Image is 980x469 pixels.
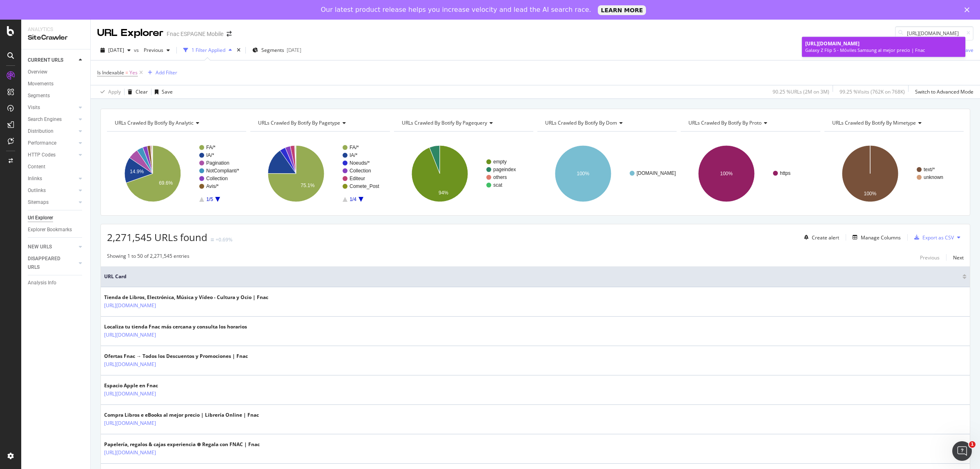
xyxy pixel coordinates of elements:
[969,441,976,448] span: 1
[812,234,839,241] div: Create alert
[28,127,76,136] a: Distribution
[28,115,76,124] a: Search Engines
[104,301,156,310] a: [URL][DOMAIN_NAME]
[130,169,144,174] text: 14.9%
[287,47,301,54] div: [DATE]
[543,116,669,130] h4: URLs Crawled By Botify By dom
[211,239,214,241] img: Equal
[688,119,762,126] span: URLs Crawled By Botify By proto
[920,254,940,261] div: Previous
[104,390,156,398] a: [URL][DOMAIN_NAME]
[840,88,905,95] div: 99.25 % Visits ( 762K on 768K )
[97,44,134,57] button: [DATE]
[249,44,305,57] button: Segments[DATE]
[107,230,207,244] span: 2,271,545 URLs found
[439,190,448,196] text: 94%
[129,67,138,78] span: Yes
[301,183,315,188] text: 75.1%
[28,68,85,76] a: Overview
[493,159,507,165] text: empty
[350,183,379,189] text: Comete_Post
[28,186,76,195] a: Outlinks
[28,163,45,171] div: Content
[258,119,340,126] span: URLs Crawled By Botify By pagetype
[28,80,53,88] div: Movements
[125,85,148,98] button: Clear
[28,92,50,100] div: Segments
[140,47,163,54] span: Previous
[256,116,382,130] h4: URLs Crawled By Botify By pagetype
[206,183,219,189] text: Avis/*
[394,138,533,209] svg: A chart.
[952,441,972,461] iframe: Intercom live chat
[28,279,56,287] div: Analysis Info
[156,69,177,76] div: Add Filter
[493,182,503,188] text: scat
[28,103,40,112] div: Visits
[28,56,76,65] a: CURRENT URLS
[801,231,839,244] button: Create alert
[28,214,85,222] a: Url Explorer
[28,151,76,159] a: HTTP Codes
[97,26,163,40] div: URL Explorer
[104,294,268,301] div: Tienda de Libros, Electrónica, Música y Vídeo - Cultura y Ocio | Fnac
[250,138,390,209] svg: A chart.
[28,139,76,147] a: Performance
[350,197,356,202] text: 1/4
[28,226,85,234] a: Explorer Bookmarks
[97,69,124,76] span: Is Indexable
[895,26,973,40] input: Find a URL
[598,5,646,15] a: LEARN MORE
[28,174,42,183] div: Inlinks
[104,441,260,448] div: Papelería, regalos & cajas experiencia ⊛ Regala con FNAC | Fnac
[720,171,733,176] text: 100%
[235,46,242,54] div: times
[28,279,85,287] a: Analysis Info
[321,6,591,14] div: Our latest product release helps you increase velocity and lead the AI search race.
[140,44,173,57] button: Previous
[537,138,677,209] svg: A chart.
[28,68,47,76] div: Overview
[28,255,69,272] div: DISAPPEARED URLS
[681,138,820,209] svg: A chart.
[113,116,239,130] h4: URLs Crawled By Botify By analytic
[28,255,76,272] a: DISAPPEARED URLS
[493,167,516,172] text: pageindex
[28,243,76,251] a: NEW URLS
[206,197,213,202] text: 1/5
[162,88,173,95] div: Save
[28,151,56,159] div: HTTP Codes
[400,116,526,130] h4: URLs Crawled By Botify By pagequery
[824,138,964,209] svg: A chart.
[108,47,124,54] span: 2025 Aug. 1st
[107,252,189,262] div: Showing 1 to 50 of 2,271,545 entries
[920,252,940,262] button: Previous
[402,119,487,126] span: URLs Crawled By Botify By pagequery
[861,234,901,241] div: Manage Columns
[28,226,72,234] div: Explorer Bookmarks
[915,88,973,95] div: Switch to Advanced Mode
[493,174,507,180] text: others
[28,92,85,100] a: Segments
[924,167,935,172] text: text/*
[97,85,121,98] button: Apply
[962,47,973,54] div: Save
[28,33,84,42] div: SiteCrawler
[28,139,56,147] div: Performance
[864,191,876,197] text: 100%
[28,186,46,195] div: Outlinks
[104,360,156,368] a: [URL][DOMAIN_NAME]
[577,171,589,176] text: 100%
[104,419,156,427] a: [URL][DOMAIN_NAME]
[924,174,943,180] text: unknown
[922,234,954,241] div: Export as CSV
[104,411,259,419] div: Compra Libros e eBooks al mejor precio | Librería Online | Fnac
[28,127,53,136] div: Distribution
[151,85,173,98] button: Save
[773,88,829,95] div: 90.25 % URLs ( 2M on 3M )
[28,198,76,207] a: Sitemaps
[115,119,194,126] span: URLs Crawled By Botify By analytic
[28,243,52,251] div: NEW URLS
